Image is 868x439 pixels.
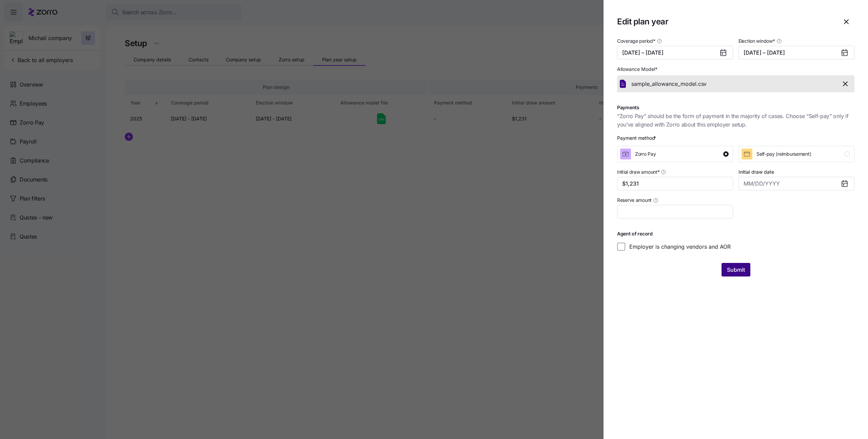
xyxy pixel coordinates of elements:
label: Employer is changing vendors and AOR [625,243,731,251]
span: Self-pay (reimbursement) [756,151,811,157]
span: Coverage period * [617,38,655,44]
span: Reserve amount [617,197,652,204]
h1: Agent of record [617,231,854,237]
button: [DATE] – [DATE] [738,46,854,59]
span: csv [698,80,707,88]
h1: Payments [617,104,854,111]
span: sample_allowance_model. [631,80,698,88]
span: “Zorro Pay” should be the form of payment in the majority of cases. Choose “Self-pay” only if you... [617,112,854,129]
button: [DATE] – [DATE] [617,46,733,59]
span: Allowance Model * [617,66,657,73]
span: Election window * [738,38,775,44]
label: Initial draw date [738,168,774,176]
span: Initial draw amount * [617,169,659,175]
button: Submit [722,263,750,276]
input: MM/DD/YYYY [738,177,854,190]
h1: Edit plan year [617,16,833,27]
span: Submit [727,266,745,274]
div: Payment method [617,134,657,142]
span: Zorro Pay [635,151,656,157]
